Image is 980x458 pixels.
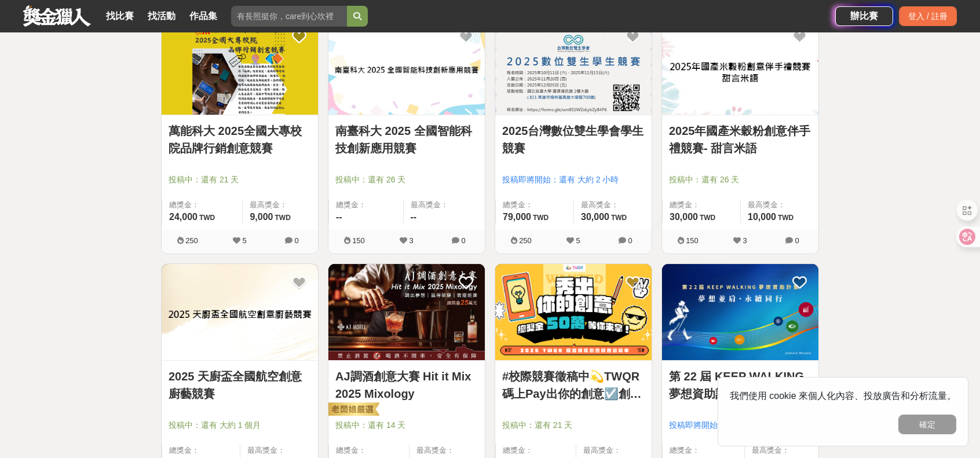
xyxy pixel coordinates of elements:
a: Cover Image [662,18,818,115]
img: Cover Image [495,264,652,361]
a: 第 22 屆 KEEP WALKING 夢想資助計畫！前行金助力夢想起飛👣 [669,368,811,402]
span: 投稿中：還有 21 天 [169,174,311,186]
span: 投稿中：還有 21 天 [502,419,645,431]
span: 總獎金： [336,199,396,211]
span: 投稿即將開始：還有 大約 2 小時 [502,174,645,186]
span: TWD [533,214,548,222]
span: 250 [519,236,532,245]
a: #校際競賽徵稿中💫TWQR碼上Pay出你的創意☑️創意特Pay員徵召令🔥短影音、梗圖大賽開跑啦🤩 [502,368,645,402]
a: 2025年國產米穀粉創意伴手禮競賽- 甜言米語 [669,122,811,157]
span: 9,000 [250,212,273,222]
span: 投稿中：還有 26 天 [669,174,811,186]
span: 24,000 [169,212,198,222]
span: -- [411,212,417,222]
img: Cover Image [162,18,318,115]
span: TWD [778,214,793,222]
input: 有長照挺你，care到心坎裡！青春出手，拍出照顧 影音徵件活動 [231,6,347,27]
span: 0 [294,236,298,245]
span: 總獎金： [169,199,235,211]
span: 150 [352,236,365,245]
span: 5 [242,236,246,245]
span: 0 [628,236,632,245]
span: TWD [199,214,215,222]
a: 找活動 [143,8,180,24]
a: Cover Image [495,18,652,115]
span: 0 [461,236,465,245]
a: 2025 天廚盃全國航空創意廚藝競賽 [169,368,311,402]
span: TWD [611,214,627,222]
span: 總獎金： [503,445,569,456]
span: TWD [275,214,291,222]
a: 辦比賽 [835,6,893,26]
span: 150 [686,236,699,245]
a: Cover Image [162,264,318,361]
a: Cover Image [662,264,818,361]
img: Cover Image [328,18,485,115]
span: 0 [795,236,799,245]
span: 3 [409,236,413,245]
span: 總獎金： [169,445,233,456]
span: 最高獎金： [247,445,311,456]
a: Cover Image [495,264,652,361]
span: 79,000 [503,212,531,222]
span: 最高獎金： [250,199,311,211]
span: 30,000 [670,212,698,222]
img: Cover Image [495,18,652,115]
span: 最高獎金： [748,199,811,211]
a: 找比賽 [101,8,138,24]
img: 老闆娘嚴選 [326,402,379,418]
a: 2025台灣數位雙生學會學生競賽 [502,122,645,157]
span: 總獎金： [503,199,566,211]
img: Cover Image [162,264,318,361]
a: 南臺科大 2025 全國智能科技創新應用競賽 [335,122,478,157]
span: 總獎金： [670,199,733,211]
span: 最高獎金： [752,445,811,456]
span: 最高獎金： [416,445,478,456]
span: 5 [576,236,580,245]
span: 投稿即將開始：還有 5 天 [669,419,811,431]
span: 30,000 [581,212,609,222]
span: 最高獎金： [411,199,478,211]
span: 投稿中：還有 大約 1 個月 [169,419,311,431]
a: AJ調酒創意大賽 Hit it Mix 2025 Mixology [335,368,478,402]
span: 投稿中：還有 26 天 [335,174,478,186]
span: 最高獎金： [583,445,645,456]
span: 3 [743,236,747,245]
span: TWD [700,214,715,222]
a: Cover Image [328,264,485,361]
div: 登入 / 註冊 [899,6,957,26]
span: 250 [185,236,198,245]
a: 萬能科大 2025全國大專校院品牌行銷創意競賽 [169,122,311,157]
span: 10,000 [748,212,776,222]
span: 最高獎金： [581,199,645,211]
span: 總獎金： [336,445,402,456]
img: Cover Image [662,264,818,361]
span: -- [336,212,342,222]
button: 確定 [898,415,956,434]
a: 作品集 [185,8,222,24]
a: Cover Image [162,18,318,115]
span: 總獎金： [670,445,737,456]
a: Cover Image [328,18,485,115]
img: Cover Image [662,18,818,115]
img: Cover Image [328,264,485,361]
span: 投稿中：還有 14 天 [335,419,478,431]
span: 我們使用 cookie 來個人化內容、投放廣告和分析流量。 [730,391,956,401]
